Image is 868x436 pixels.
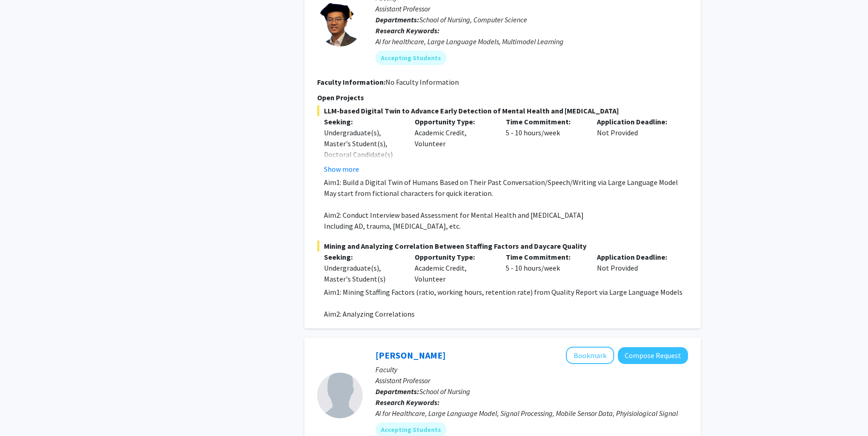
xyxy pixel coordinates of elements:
[375,15,419,24] b: Departments:
[499,251,590,284] div: 5 - 10 hours/week
[375,26,440,35] b: Research Keywords:
[375,398,440,407] b: Research Keywords:
[324,308,688,319] p: Aim2: Analyzing Correlations
[375,375,688,386] p: Assistant Professor
[324,221,688,231] p: Including AD, trauma, [MEDICAL_DATA], etc.
[375,3,688,14] p: Assistant Professor
[324,164,359,174] button: Show more
[506,116,583,127] p: Time Commitment:
[375,364,688,375] p: Faculty
[317,92,688,103] p: Open Projects
[566,347,614,364] button: Add Runze Yan to Bookmarks
[375,51,447,65] mat-chip: Accepting Students
[7,395,39,429] iframe: Chat
[419,15,527,24] span: School of Nursing, Computer Science
[419,387,470,396] span: School of Nursing
[590,116,681,174] div: Not Provided
[375,349,446,361] a: [PERSON_NAME]
[317,77,385,87] b: Faculty Information:
[375,36,688,47] div: AI for healthcare, Large Language Models, Multimodel Learning
[324,116,401,127] p: Seeking:
[324,251,401,262] p: Seeking:
[415,251,492,262] p: Opportunity Type:
[324,177,688,188] p: Aim1: Build a Digital Twin of Humans Based on Their Past Conversation/Speech/Writing via Large La...
[375,387,419,396] b: Departments:
[499,116,590,174] div: 5 - 10 hours/week
[324,287,688,298] p: Aim1: Mining Staffing Factors (ratio, working hours, retention rate) from Quality Report via Larg...
[618,347,688,364] button: Compose Request to Runze Yan
[324,188,688,199] p: May start from fictional characters for quick iteration.
[408,251,499,284] div: Academic Credit, Volunteer
[506,251,583,262] p: Time Commitment:
[324,262,401,284] div: Undergraduate(s), Master's Student(s)
[597,116,674,127] p: Application Deadline:
[415,116,492,127] p: Opportunity Type:
[317,105,688,116] span: LLM-based Digital Twin to Advance Early Detection of Mental Health and [MEDICAL_DATA]
[408,116,499,174] div: Academic Credit, Volunteer
[317,241,688,251] span: Mining and Analyzing Correlation Between Staffing Factors and Daycare Quality
[597,251,674,262] p: Application Deadline:
[324,127,401,182] div: Undergraduate(s), Master's Student(s), Doctoral Candidate(s) (PhD, MD, DMD, PharmD, etc.)
[385,77,459,87] span: No Faculty Information
[590,251,681,284] div: Not Provided
[324,210,688,221] p: Aim2: Conduct Interview based Assessment for Mental Health and [MEDICAL_DATA]
[375,408,688,419] div: AI for Healthcare, Large Language Model, Signal Processing, Mobile Sensor Data, Phyisiological Si...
